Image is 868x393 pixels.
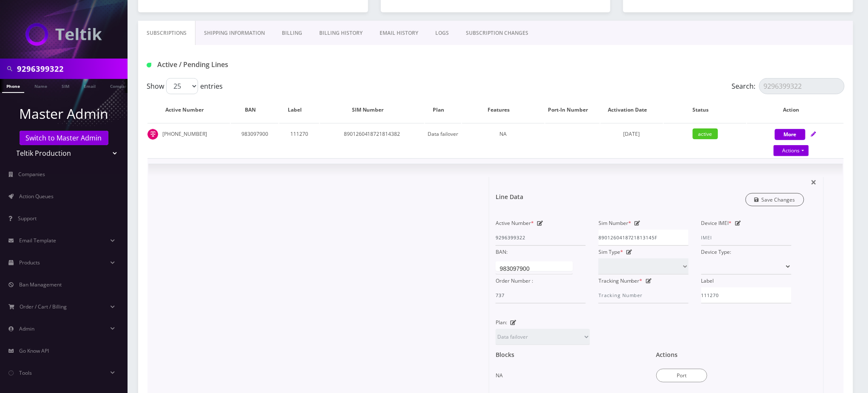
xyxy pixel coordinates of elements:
td: 8901260418721814382 [320,123,424,157]
label: Order Number : [496,275,533,287]
h1: Blocks [496,351,514,359]
td: NA [462,123,545,157]
input: Order Number [496,287,586,303]
a: Billing [273,21,311,45]
span: Support [18,215,37,222]
button: Save Changes [746,194,805,206]
select: Showentries [166,78,198,94]
th: Activation Date: activate to sort column ascending [601,98,663,122]
a: Phone [2,79,24,93]
input: Tracking Number [599,287,689,303]
span: Email Template [19,237,56,244]
th: Label: activate to sort column ascending [279,98,319,122]
a: Company [106,79,134,92]
input: IMEI [701,230,791,246]
a: Switch to Master Admin [20,131,108,145]
td: Data failover [425,123,461,157]
label: Show entries [147,78,223,94]
div: 983097900 [500,264,530,273]
h1: Line Data [496,194,523,201]
div: NA [496,359,644,382]
a: Billing History [311,21,371,45]
input: Active Number [496,230,586,246]
input: Sim Number [599,230,689,246]
span: Go Know API [19,347,49,354]
th: Status: activate to sort column ascending [664,98,746,122]
h1: Actions [656,351,678,359]
a: SIM [57,79,74,92]
a: Actions [774,145,809,156]
label: Search: [732,78,845,94]
span: Order / Cart / Billing [20,303,67,310]
label: Device IMEI [701,217,732,230]
a: Name [30,79,51,92]
span: Companies [19,171,45,178]
input: Label [701,287,791,303]
label: Active Number [496,217,534,230]
span: Ban Management [19,281,62,288]
td: [PHONE_NUMBER] [148,123,230,157]
th: Plan: activate to sort column ascending [425,98,461,122]
span: Tools [19,369,32,376]
th: Active Number: activate to sort column ascending [148,98,230,122]
th: Action: activate to sort column ascending [747,98,844,122]
span: Admin [19,325,34,332]
label: Label [701,275,714,287]
th: BAN: activate to sort column ascending [231,98,278,122]
a: Email [79,79,100,92]
td: 983097900 [231,123,278,157]
span: Action Queues [19,193,54,200]
span: [DATE] [624,130,640,138]
img: Active / Pending Lines [147,63,151,67]
input: Search: [759,78,845,94]
button: More [775,129,806,140]
a: LOGS [427,21,457,45]
span: active [693,129,718,139]
label: Device Type: [701,246,732,258]
a: Save Changes [746,193,805,206]
input: Search in Company [17,61,125,77]
button: Port [656,369,707,382]
label: Plan: [496,316,507,329]
label: BAN: [496,246,508,258]
label: Sim Number [599,217,631,230]
a: Subscriptions [138,21,196,45]
a: SUBSCRIPTION CHANGES [457,21,537,45]
label: Tracking Number [599,275,643,287]
img: t_img.png [148,129,158,140]
th: Features: activate to sort column ascending [462,98,545,122]
td: 111270 [279,123,319,157]
label: Sim Type [599,246,623,258]
img: Teltik Production [26,23,102,46]
a: EMAIL HISTORY [371,21,427,45]
h1: Active / Pending Lines [147,61,371,69]
span: Products [19,259,40,266]
th: SIM Number: activate to sort column ascending [320,98,424,122]
th: Port-In Number: activate to sort column ascending [545,98,600,122]
a: Shipping Information [196,21,273,45]
span: × [811,175,817,189]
